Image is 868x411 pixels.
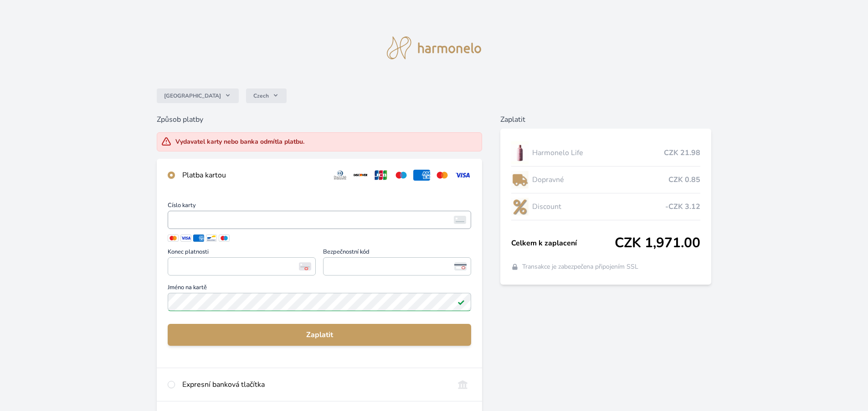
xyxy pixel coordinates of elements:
[454,170,471,181] img: visa.svg
[352,170,369,181] img: discover.svg
[454,379,471,390] img: onlineBanking_CZ.svg
[182,170,324,181] div: Platba kartou
[387,36,482,59] img: logo.svg
[615,235,700,251] span: CZK 1,971.00
[168,293,471,311] input: Jméno na kartěPlatné pole
[532,201,665,212] span: Discount
[454,216,466,224] img: card
[168,249,316,257] span: Konec platnosti
[665,201,700,212] span: -CZK 3.12
[522,262,638,271] span: Transakce je zabezpečena připojením SSL
[668,174,700,185] span: CZK 0.85
[532,147,664,158] span: Harmonelo Life
[532,174,668,185] span: Dopravné
[175,137,304,146] div: Vydavatel karty nebo banka odmítla platbu.
[253,92,269,99] span: Czech
[157,114,482,125] h6: Způsob platby
[323,249,471,257] span: Bezpečnostní kód
[413,170,430,181] img: amex.svg
[172,260,312,273] iframe: Iframe pro datum vypršení platnosti
[246,88,287,103] button: Czech
[393,170,410,181] img: maestro.svg
[511,141,529,164] img: CLEAN_LIFE_se_stinem_x-lo.jpg
[168,324,471,346] button: Zaplatit
[332,170,349,181] img: diners.svg
[164,92,221,99] span: [GEOGRAPHIC_DATA]
[500,114,711,125] h6: Zaplatit
[168,285,471,293] span: Jméno na kartě
[511,168,529,191] img: delivery-lo.png
[175,329,464,340] span: Zaplatit
[168,203,471,211] span: Číslo karty
[511,238,615,249] span: Celkem k zaplacení
[327,260,467,273] iframe: Iframe pro bezpečnostní kód
[157,88,239,103] button: [GEOGRAPHIC_DATA]
[511,195,529,218] img: discount-lo.png
[172,213,467,226] iframe: Iframe pro číslo karty
[434,170,451,181] img: mc.svg
[182,379,447,390] div: Expresní banková tlačítka
[373,170,390,181] img: jcb.svg
[299,262,311,271] img: Konec platnosti
[457,298,465,306] img: Platné pole
[664,147,700,158] span: CZK 21.98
